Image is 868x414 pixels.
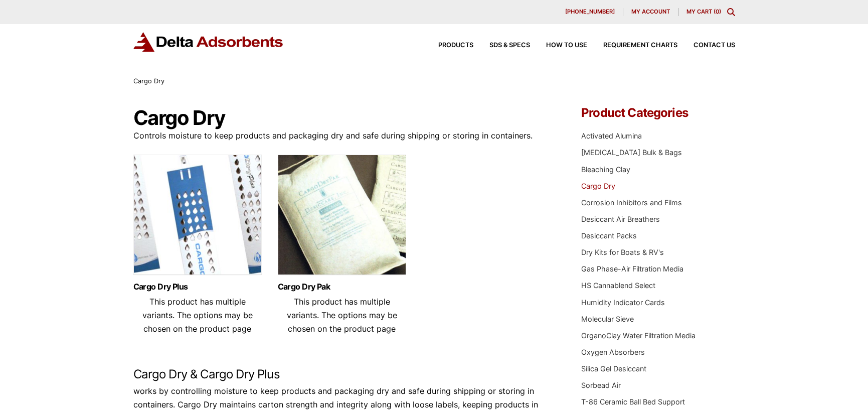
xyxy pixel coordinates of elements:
[581,148,682,157] a: [MEDICAL_DATA] Bulk & Bags
[677,42,735,49] a: Contact Us
[581,231,637,240] a: Desiccant Packs
[727,8,735,16] div: Toggle Modal Content
[422,42,473,49] a: Products
[581,165,630,174] a: Bleaching Clay
[530,42,587,49] a: How to Use
[581,397,685,406] a: T-86 Ceramic Ball Bed Support
[489,42,530,49] span: SDS & SPECS
[686,8,721,15] a: My Cart (0)
[581,131,642,140] a: Activated Alumina
[581,281,655,290] a: HS Cannablend Select
[438,42,473,49] span: Products
[133,367,552,382] h2: Cargo Dry & Cargo Dry Plus
[565,9,615,15] span: [PHONE_NUMBER]
[581,264,683,273] a: Gas Phase-Air Filtration Media
[557,8,623,16] a: [PHONE_NUMBER]
[603,42,677,49] span: Requirement Charts
[581,381,621,389] a: Sorbead Air
[473,42,530,49] a: SDS & SPECS
[581,198,682,207] a: Corrosion Inhibitors and Films
[693,42,735,49] span: Contact Us
[581,107,735,119] h4: Product Categories
[133,77,164,85] span: Cargo Dry
[581,331,696,340] a: OrganoClay Water Filtration Media
[581,248,664,256] a: Dry Kits for Boats & RV's
[278,283,406,291] a: Cargo Dry Pak
[631,9,670,15] span: My account
[546,42,587,49] span: How to Use
[142,297,253,334] span: This product has multiple variants. The options may be chosen on the product page
[133,129,552,143] p: Controls moisture to keep products and packaging dry and safe during shipping or storing in conta...
[581,364,646,373] a: Silica Gel Desiccant
[581,215,660,223] a: Desiccant Air Breathers
[581,182,615,190] a: Cargo Dry
[623,8,678,16] a: My account
[581,298,665,307] a: Humidity Indicator Cards
[587,42,677,49] a: Requirement Charts
[581,315,634,323] a: Molecular Sieve
[133,107,552,129] h1: Cargo Dry
[287,297,397,334] span: This product has multiple variants. The options may be chosen on the product page
[716,8,719,15] span: 0
[581,348,645,356] a: Oxygen Absorbers
[133,32,284,52] img: Delta Adsorbents
[133,283,262,291] a: Cargo Dry Plus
